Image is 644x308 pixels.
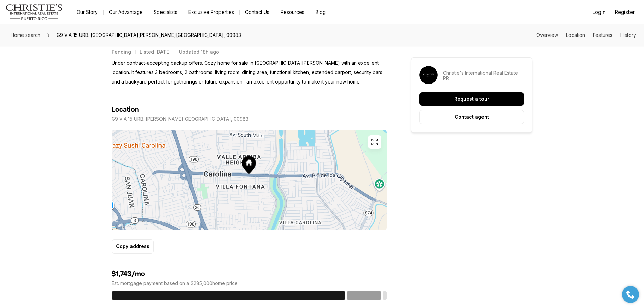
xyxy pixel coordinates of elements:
[112,58,387,87] p: Under contract-accepting backup offers. Cozy home for sale in [GEOGRAPHIC_DATA][PERSON_NAME] with...
[620,32,636,38] a: Skip to: History
[443,70,524,81] p: Christie's International Real Estate PR
[183,7,239,17] a: Exclusive Properties
[116,244,149,249] p: Copy address
[592,9,606,15] span: Login
[54,30,244,41] span: G9 VIA 15 URB. [GEOGRAPHIC_DATA][PERSON_NAME][GEOGRAPHIC_DATA], 00983
[536,32,636,38] nav: Page section menu
[536,32,558,38] a: Skip to: Overview
[5,4,63,20] img: logo
[112,281,387,286] p: Est. mortgage payment based on a $285,000 home price.
[615,9,635,15] span: Register
[8,30,43,41] a: Home search
[566,32,585,38] a: Skip to: Location
[140,49,171,55] p: Listed [DATE]
[112,130,387,230] img: Map of G9 VIA 15 URB. VILLA FONTANA, CAROLINA PR, 00983
[112,270,387,278] h4: $1,743/mo
[71,7,103,17] a: Our Story
[112,49,131,55] p: Pending
[148,7,183,17] a: Specialists
[112,105,139,114] h4: Location
[310,7,331,17] a: Blog
[275,7,310,17] a: Resources
[455,114,489,120] p: Contact agent
[179,49,219,55] p: Updated 18h ago
[11,32,40,38] span: Home search
[419,110,524,124] button: Contact agent
[593,32,612,38] a: Skip to: Features
[419,92,524,106] button: Request a tour
[611,5,639,19] button: Register
[454,96,489,102] p: Request a tour
[588,5,610,19] button: Login
[112,116,248,122] p: G9 VIA 15 URB. [PERSON_NAME][GEOGRAPHIC_DATA], 00983
[112,239,154,254] button: Copy address
[104,7,148,17] a: Our Advantage
[240,7,275,17] button: Contact Us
